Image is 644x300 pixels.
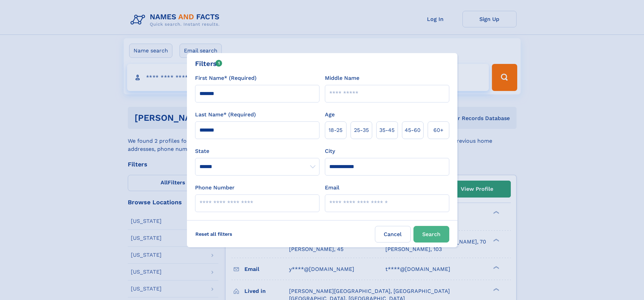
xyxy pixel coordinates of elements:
[195,59,222,69] div: Filters
[325,111,335,119] label: Age
[325,147,335,155] label: City
[433,126,444,134] span: 60+
[379,126,395,134] span: 35‑45
[413,226,449,243] button: Search
[354,126,369,134] span: 25‑35
[195,184,235,192] label: Phone Number
[191,226,237,242] label: Reset all filters
[195,147,319,155] label: State
[325,184,339,192] label: Email
[325,74,359,82] label: Middle Name
[195,74,257,82] label: First Name* (Required)
[329,126,342,134] span: 18‑25
[405,126,421,134] span: 45‑60
[375,226,411,243] label: Cancel
[195,111,256,119] label: Last Name* (Required)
